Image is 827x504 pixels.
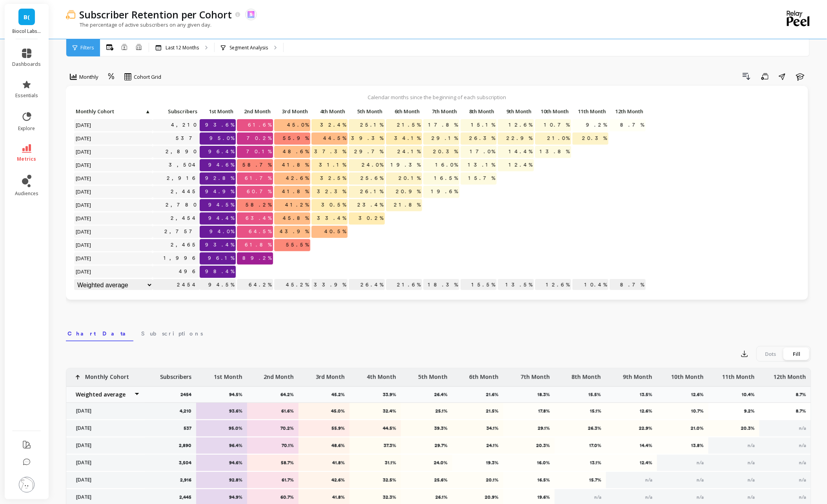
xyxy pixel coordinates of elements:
p: 3rd Month [316,368,345,381]
span: 23.4% [356,199,385,211]
p: [DATE] [71,460,140,466]
span: n/a [697,495,704,500]
p: The percentage of active subscribers on any given day. [66,21,211,28]
p: 3,504 [179,460,191,466]
p: 94.5% [200,279,236,291]
div: Fill [784,348,810,360]
span: 13.1% [466,159,497,171]
span: 17.0% [468,146,497,158]
p: 15.7% [560,477,601,483]
p: Calendar months since the beginning of each subscription [74,94,800,101]
span: 9th Month [499,108,532,114]
span: [DATE] [74,212,93,224]
p: 2,445 [179,494,191,500]
p: 10th Month [535,106,571,117]
span: 21.5% [395,119,422,131]
nav: Tabs [66,323,811,341]
p: 8.7% [610,279,646,291]
span: metrics [17,156,36,162]
span: n/a [799,443,806,448]
span: 94.6% [207,159,236,171]
span: 10.7% [543,119,571,131]
p: 10.4% [572,279,608,291]
p: Last 12 Months [166,45,199,51]
span: 93.4% [204,239,236,251]
p: 6th Month [469,368,499,381]
span: audiences [15,190,38,197]
p: 9th Month [498,106,534,117]
p: 5th Month [418,368,448,381]
span: [DATE] [74,132,93,144]
p: 13.1% [560,460,601,466]
div: Toggle SortBy [237,106,274,118]
p: 21.0% [662,425,704,431]
p: 64.2% [237,279,273,291]
span: Filters [80,45,94,51]
span: n/a [697,460,704,466]
span: 37.3% [313,146,348,158]
span: [DATE] [74,252,93,264]
span: [DATE] [74,186,93,198]
p: 39.3% [406,425,448,431]
p: 95.0% [201,425,243,431]
span: 61.8% [243,239,273,251]
p: 20.3% [714,425,755,431]
a: 2,916 [165,172,200,184]
a: 3,504 [167,159,200,171]
p: 13.5% [640,392,657,398]
span: 12.6% [507,119,534,131]
span: 94.5% [207,199,236,211]
span: 96.4% [207,146,236,158]
p: 12.6% [535,279,571,291]
p: 94.6% [201,460,243,466]
a: 2,445 [169,186,200,198]
img: api.skio.svg [248,11,255,18]
span: 25.6% [359,172,385,184]
span: Monthly [79,73,98,81]
a: 496 [177,266,200,277]
p: 16.0% [508,460,550,466]
span: 12.4% [507,159,534,171]
p: 29.7% [406,442,448,449]
span: 20.1% [397,172,422,184]
span: 42.6% [284,172,310,184]
span: 89.2% [241,252,273,264]
p: 2,916 [180,477,191,483]
a: 2,780 [164,199,200,211]
span: 8th Month [462,108,494,114]
p: 41.8% [304,494,345,500]
p: 17.8% [508,408,550,414]
p: 32.4% [355,408,396,414]
p: 19.6% [508,494,550,500]
span: Cohort Grid [134,73,161,81]
span: 25.1% [359,119,385,131]
span: 41.2% [284,199,310,211]
p: 11th Month [722,368,755,381]
p: 1st Month [200,106,236,117]
span: 20.9% [394,186,422,198]
p: Biocol Labs (US) [13,28,41,34]
span: n/a [594,495,601,500]
p: 8th Month [461,106,497,117]
p: 2nd Month [237,106,273,117]
p: 24.1% [457,442,499,449]
span: n/a [748,477,755,483]
p: 94.5% [229,392,247,398]
span: 92.8% [204,172,236,184]
span: 70.1% [245,146,273,158]
span: 26.1% [359,186,385,198]
p: 70.2% [252,425,294,431]
p: 6th Month [386,106,422,117]
span: 20.3% [432,146,459,158]
img: header icon [66,10,75,19]
span: 95.0% [208,132,236,144]
p: 41.8% [304,460,345,466]
p: 70.1% [252,442,294,449]
span: 24.1% [396,146,422,158]
span: 45.8% [281,212,310,224]
p: 26.4% [434,392,452,398]
span: 55.9% [281,132,310,144]
p: 8.7% [765,408,806,414]
p: 34.1% [457,425,499,431]
span: 22.9% [505,132,534,144]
